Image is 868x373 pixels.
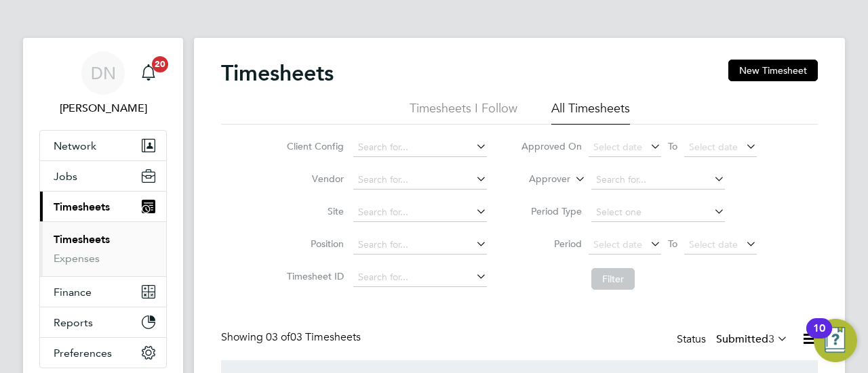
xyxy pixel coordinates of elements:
[39,100,167,116] span: Danielle Nicholas
[521,140,582,152] label: Approved On
[40,161,166,191] button: Jobs
[54,139,96,152] span: Network
[353,171,487,190] input: Search for...
[768,332,774,346] span: 3
[509,173,570,186] label: Approver
[814,319,857,362] button: Open Resource Center, 10 new notifications
[54,316,93,329] span: Reports
[54,286,92,299] span: Finance
[591,268,635,290] button: Filter
[716,332,788,346] label: Submitted
[551,100,630,125] li: All Timesheets
[689,141,738,153] span: Select date
[353,203,487,222] input: Search for...
[593,238,642,250] span: Select date
[689,238,738,250] span: Select date
[521,238,582,250] label: Period
[40,277,166,307] button: Finance
[40,131,166,160] button: Network
[152,56,168,72] span: 20
[40,307,166,337] button: Reports
[591,203,725,222] input: Select one
[664,235,682,253] span: To
[353,236,487,255] input: Search for...
[593,141,642,153] span: Select date
[410,100,517,125] li: Timesheets I Follow
[283,270,344,282] label: Timesheet ID
[135,51,162,95] a: 20
[283,238,344,250] label: Position
[266,330,361,344] span: 03 Timesheets
[677,330,791,349] div: Status
[54,233,110,246] a: Timesheets
[39,51,167,116] a: DN[PERSON_NAME]
[40,192,166,221] button: Timesheets
[54,200,110,213] span: Timesheets
[353,268,487,287] input: Search for...
[266,330,290,344] span: 03 of
[353,138,487,157] input: Search for...
[91,64,116,82] span: DN
[283,205,344,217] label: Site
[221,330,363,345] div: Showing
[40,221,166,276] div: Timesheets
[221,60,334,87] h2: Timesheets
[54,252,100,265] a: Expenses
[728,60,818,81] button: New Timesheet
[54,347,112,359] span: Preferences
[283,140,344,152] label: Client Config
[813,328,825,346] div: 10
[521,205,582,217] label: Period Type
[40,338,166,368] button: Preferences
[591,171,725,190] input: Search for...
[664,137,682,155] span: To
[283,173,344,185] label: Vendor
[54,170,77,183] span: Jobs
